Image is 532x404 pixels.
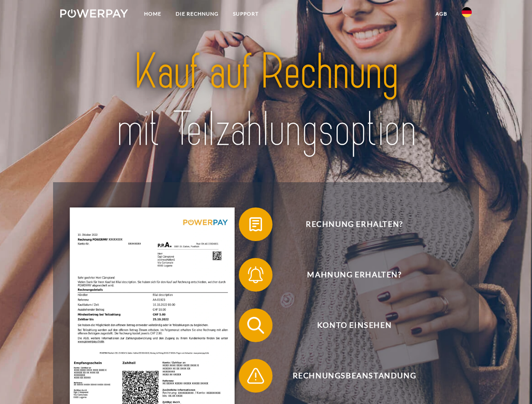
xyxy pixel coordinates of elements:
button: Mahnung erhalten? [239,258,458,292]
span: Konto einsehen [251,308,457,342]
span: Mahnung erhalten? [251,258,457,292]
a: Home [137,6,168,21]
img: qb_warning.svg [245,365,266,386]
img: logo-powerpay-white.svg [60,9,128,18]
img: qb_search.svg [245,315,266,336]
button: Konto einsehen [239,308,458,342]
img: de [462,7,472,17]
button: Rechnung erhalten? [239,207,458,241]
a: DIE RECHNUNG [168,6,226,21]
span: Rechnung erhalten? [251,207,457,241]
img: title-powerpay_de.svg [80,40,452,161]
img: qb_bell.svg [245,264,266,285]
a: agb [428,6,454,21]
a: SUPPORT [226,6,266,21]
img: qb_bill.svg [245,214,266,235]
button: Rechnungsbeanstandung [239,359,458,393]
span: Rechnungsbeanstandung [251,359,457,393]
